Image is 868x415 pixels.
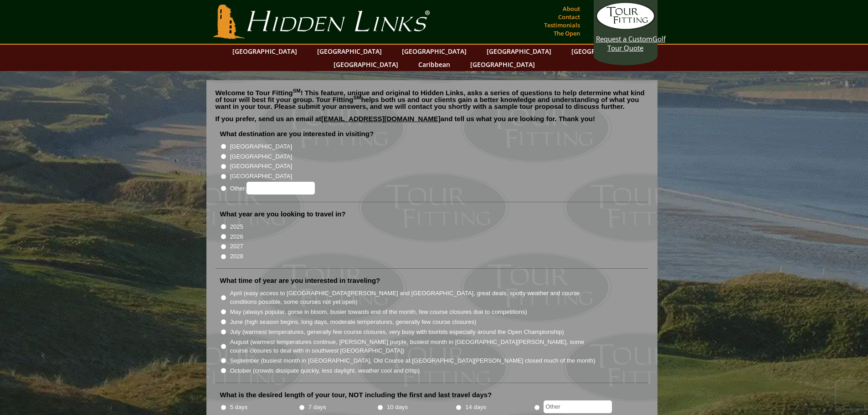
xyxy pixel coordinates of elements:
label: June (high season begins, long days, moderate temperatures, generally few course closures) [230,318,477,327]
label: April (easy access to [GEOGRAPHIC_DATA][PERSON_NAME] and [GEOGRAPHIC_DATA], great deals, spotty w... [230,289,596,307]
label: Other: [230,182,315,195]
label: What year are you looking to travel in? [220,210,346,219]
label: July (warmest temperatures, generally few course closures, very busy with tourists especially aro... [230,328,564,337]
label: 2027 [230,242,243,251]
a: [EMAIL_ADDRESS][DOMAIN_NAME] [321,115,441,123]
p: Welcome to Tour Fitting ! This feature, unique and original to Hidden Links, asks a series of que... [216,89,648,110]
label: What destination are you interested in visiting? [220,129,374,138]
a: [GEOGRAPHIC_DATA] [313,45,386,58]
label: October (crowds dissipate quickly, less daylight, weather cool and crisp) [230,366,420,375]
label: 2026 [230,232,243,241]
label: [GEOGRAPHIC_DATA] [230,152,292,161]
sup: SM [354,95,361,100]
a: Contact [556,10,582,23]
a: [GEOGRAPHIC_DATA] [482,45,556,58]
label: 7 days [308,403,326,412]
a: [GEOGRAPHIC_DATA] [466,58,539,71]
a: Request a CustomGolf Tour Quote [596,2,655,52]
label: August (warmest temperatures continue, [PERSON_NAME] purple, busiest month in [GEOGRAPHIC_DATA][P... [230,338,596,355]
a: About [560,2,582,15]
label: 2025 [230,222,243,231]
a: The Open [551,27,582,40]
label: What is the desired length of your tour, NOT including the first and last travel days? [220,390,492,400]
p: If you prefer, send us an email at and tell us what you are looking for. Thank you! [216,115,648,129]
label: What time of year are you interested in traveling? [220,276,380,285]
sup: SM [293,88,301,93]
label: [GEOGRAPHIC_DATA] [230,172,292,181]
input: Other [544,400,612,413]
label: September (busiest month in [GEOGRAPHIC_DATA], Old Course at [GEOGRAPHIC_DATA][PERSON_NAME] close... [230,356,596,365]
label: 2028 [230,252,243,261]
a: Caribbean [414,58,455,71]
label: 5 days [230,403,248,412]
a: [GEOGRAPHIC_DATA] [329,58,403,71]
label: [GEOGRAPHIC_DATA] [230,142,292,151]
a: Testimonials [542,19,582,31]
a: [GEOGRAPHIC_DATA] [397,45,471,58]
label: [GEOGRAPHIC_DATA] [230,162,292,171]
span: Request a Custom [596,34,652,43]
label: 10 days [387,403,408,412]
a: [GEOGRAPHIC_DATA] [228,45,302,58]
label: May (always popular, gorse in bloom, busier towards end of the month, few course closures due to ... [230,307,527,317]
a: [GEOGRAPHIC_DATA] [567,45,641,58]
label: 14 days [465,403,486,412]
input: Other: [247,182,315,195]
